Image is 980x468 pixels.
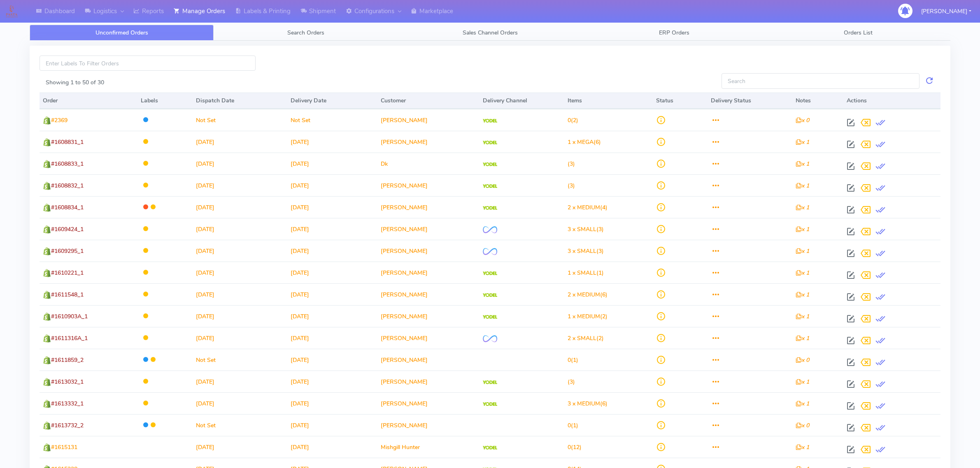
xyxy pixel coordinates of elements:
span: 1 x MEDIUM [568,313,600,320]
td: [DATE] [287,131,377,153]
td: Not Set [193,414,288,436]
td: [DATE] [287,414,377,436]
span: (12) [568,443,582,451]
span: #1613332_1 [51,400,84,408]
td: [PERSON_NAME] [377,392,480,414]
i: x 1 [796,443,809,451]
ul: Tabs [30,25,950,41]
td: [DATE] [193,131,288,153]
td: [PERSON_NAME] [377,327,480,349]
td: [PERSON_NAME] [377,196,480,218]
i: x 1 [796,291,809,299]
input: Search [722,73,919,88]
i: x 0 [796,116,809,124]
i: x 0 [796,422,809,429]
i: x 1 [796,313,809,320]
th: Delivery Channel [480,93,564,109]
img: Yodel [483,162,497,167]
span: #1611548_1 [51,291,84,299]
td: [DATE] [287,240,377,262]
td: [DATE] [193,218,288,240]
span: Orders List [844,29,873,37]
td: [DATE] [193,371,288,392]
td: Not Set [287,109,377,131]
span: (6) [568,138,601,146]
span: #1615131 [51,443,77,451]
i: x 1 [796,400,809,408]
img: Yodel [483,141,497,145]
span: #1609424_1 [51,225,84,233]
th: Status [653,93,708,109]
span: Sales Channel Orders [463,29,518,37]
span: #1610221_1 [51,269,84,277]
span: 0 [568,116,571,124]
span: Unconfirmed Orders [95,29,148,37]
img: Yodel [483,184,497,188]
span: 1 x SMALL [568,269,596,277]
i: x 1 [796,138,809,146]
td: [DATE] [193,392,288,414]
span: (6) [568,291,608,299]
span: (2) [568,334,604,342]
i: x 1 [796,182,809,190]
td: [DATE] [193,174,288,196]
td: [DATE] [193,240,288,262]
span: #1608834_1 [51,204,84,211]
span: (2) [568,313,608,320]
span: ERP Orders [659,29,689,37]
th: Items [564,93,653,109]
img: Yodel [483,271,497,276]
td: [DATE] [193,327,288,349]
td: [DATE] [193,436,288,458]
span: 1 x MEGA [568,138,594,146]
span: #1608833_1 [51,160,84,168]
span: (3) [568,225,604,233]
td: [DATE] [193,196,288,218]
span: #1608832_1 [51,182,84,190]
th: Delivery Status [708,93,792,109]
img: Yodel [483,315,497,319]
th: Labels [137,93,192,109]
img: OnFleet [483,335,497,342]
i: x 1 [796,247,809,255]
img: Yodel [483,446,497,450]
td: Not Set [193,109,288,131]
span: (2) [568,116,578,124]
i: x 1 [796,160,809,168]
td: [PERSON_NAME] [377,262,480,283]
span: (3) [568,160,575,168]
span: (3) [568,182,575,190]
td: [PERSON_NAME] [377,109,480,131]
button: [PERSON_NAME] [915,3,978,20]
span: #1610903A_1 [51,313,88,320]
td: [DATE] [193,153,288,174]
td: [DATE] [287,349,377,371]
span: (1) [568,269,604,277]
img: Yodel [483,380,497,385]
img: Yodel [483,119,497,123]
span: (3) [568,378,575,386]
td: [DATE] [193,305,288,327]
i: x 1 [796,378,809,386]
i: x 1 [796,225,809,233]
td: [PERSON_NAME] [377,414,480,436]
td: Dk [377,153,480,174]
span: 2 x MEDIUM [568,204,600,211]
span: 2 x MEDIUM [568,291,600,299]
span: 3 x SMALL [568,247,596,255]
span: Search Orders [287,29,324,37]
td: [DATE] [287,436,377,458]
td: [PERSON_NAME] [377,174,480,196]
img: Yodel [483,293,497,297]
span: 2 x SMALL [568,334,596,342]
td: [DATE] [287,305,377,327]
span: 0 [568,422,571,429]
span: (3) [568,247,604,255]
i: x 1 [796,204,809,211]
i: x 1 [796,334,809,342]
img: OnFleet [483,248,497,255]
td: [DATE] [287,283,377,305]
img: Yodel [483,206,497,210]
td: Mishgill Hunter [377,436,480,458]
span: (1) [568,422,578,429]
